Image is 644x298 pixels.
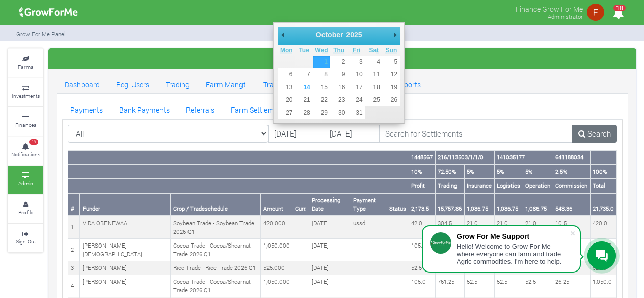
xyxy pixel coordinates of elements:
[464,165,494,179] th: 5%
[347,81,365,94] button: 17
[278,68,295,81] button: 6
[309,193,351,216] th: Processing Date
[80,239,171,261] td: [PERSON_NAME][DEMOGRAPHIC_DATA]
[494,179,523,193] th: Logistics
[409,193,435,216] th: 2,173.5
[171,216,261,238] td: Soybean Trade - Soybean Trade 2026 Q1
[292,193,309,216] th: Curr.
[409,165,435,179] th: 10%
[330,94,347,106] button: 23
[8,107,43,136] a: Finances
[457,242,570,265] div: Hello! Welcome to Grow For Me where everyone can farm and trade Agric commodities. I'm here to help.
[261,193,292,216] th: Amount
[383,81,400,94] button: 19
[68,239,80,261] td: 2
[178,99,223,119] a: Referrals
[261,239,292,261] td: 1,050.000
[295,106,312,119] button: 28
[8,166,43,194] a: Admin
[494,275,523,297] td: 52.5
[523,275,553,297] td: 52.5
[464,179,494,193] th: Insurance
[295,68,312,81] button: 7
[523,179,553,193] th: Operation
[261,216,292,238] td: 420.000
[111,99,178,119] a: Bank Payments
[388,73,429,94] a: Reports
[8,49,43,77] a: Farms
[68,275,80,297] td: 4
[80,216,171,238] td: VIDA OBENEWAA
[409,239,435,261] td: 105.0
[409,261,435,275] td: 52.5
[457,232,570,240] div: Grow For Me Support
[353,47,360,54] abbr: Friday
[351,216,387,238] td: ussd
[548,13,583,20] small: Administrator
[261,275,292,297] td: 1,050.000
[309,216,351,238] td: [DATE]
[330,81,347,94] button: 16
[16,238,36,245] small: Sign Out
[278,81,295,94] button: 13
[464,275,494,297] td: 52.5
[278,94,295,106] button: 20
[608,2,628,25] i: Notifications
[387,193,409,216] th: Status
[347,94,365,106] button: 24
[299,47,309,54] abbr: Tuesday
[523,193,553,216] th: 1,086.75
[8,195,43,223] a: Profile
[68,193,80,216] th: #
[261,261,292,275] td: 525.000
[383,94,400,106] button: 26
[379,125,573,143] input: Search for Settlements
[8,78,43,106] a: Investments
[80,193,171,216] th: Funder
[516,2,583,14] p: Finance Grow For Me
[315,47,328,54] abbr: Wednesday
[590,216,616,238] td: 420.0
[295,94,312,106] button: 21
[309,239,351,261] td: [DATE]
[330,68,347,81] button: 9
[435,275,464,297] td: 761.25
[68,216,80,238] td: 1
[494,216,523,238] td: 21.0
[523,216,553,238] td: 21.0
[157,73,198,94] a: Trading
[590,165,616,179] th: 100%
[12,92,40,99] small: Investments
[351,193,387,216] th: Payment Type
[347,56,365,68] button: 3
[15,121,36,128] small: Finances
[198,73,255,94] a: Farm Mangt.
[171,239,261,261] td: Cocoa Trade - Cocoa/Shearnut Trade 2026 Q1
[108,73,157,94] a: Reg. Users
[608,10,628,19] a: 18
[171,261,261,275] td: Rice Trade - Rice Trade 2026 Q1
[435,165,464,179] th: 72.50%
[553,193,590,216] th: 543.36
[365,94,383,106] button: 25
[409,275,435,297] td: 105.0
[18,63,33,70] small: Farms
[278,106,295,119] button: 27
[68,261,80,275] td: 3
[330,106,347,119] button: 30
[435,151,494,165] th: 216/113503/1/1/0
[255,73,313,94] a: Trade Mangt.
[590,179,616,193] th: Total
[8,137,43,165] a: 18 Notifications
[590,275,616,297] td: 1,050.0
[494,165,523,179] th: 5%
[29,139,38,145] span: 18
[386,47,397,54] abbr: Sunday
[171,275,261,297] td: Cocoa Trade - Cocoa/Shearnut Trade 2026 Q1
[18,180,33,187] small: Admin
[409,179,435,193] th: Profit
[268,125,324,143] input: DD/MM/YYYY
[553,216,590,238] td: 10.5
[464,216,494,238] td: 21.0
[295,81,312,94] button: 14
